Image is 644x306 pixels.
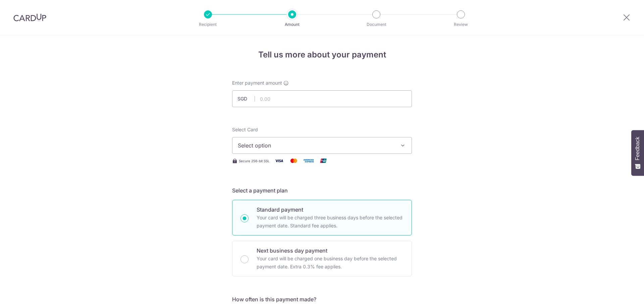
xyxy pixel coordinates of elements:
span: Secure 256-bit SSL [239,158,270,164]
p: Your card will be charged three business days before the selected payment date. Standard fee appl... [257,214,404,230]
p: Standard payment [257,206,404,214]
h4: Tell us more about your payment [232,49,412,61]
img: CardUp [13,13,46,21]
p: Amount [267,21,317,28]
p: Your card will be charged one business day before the selected payment date. Extra 0.3% fee applies. [257,255,404,271]
span: Enter payment amount [232,80,282,86]
span: translation missing: en.payables.payment_networks.credit_card.summary.labels.select_card [232,127,258,132]
span: SGD [237,95,255,102]
button: Feedback - Show survey [631,130,644,176]
img: Union Pay [317,157,330,165]
p: Document [352,21,401,28]
input: 0.00 [232,90,412,107]
img: American Express [302,157,315,165]
p: Next business day payment [257,247,404,255]
img: Mastercard [287,157,301,165]
iframe: Opens a widget where you can find more information [601,286,637,303]
h5: How often is this payment made? [232,295,412,303]
img: Visa [272,157,286,165]
p: Review [436,21,486,28]
p: Recipient [183,21,233,28]
span: Select option [238,141,394,149]
button: Select option [232,137,412,154]
span: Feedback [635,137,641,160]
h5: Select a payment plan [232,186,412,194]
